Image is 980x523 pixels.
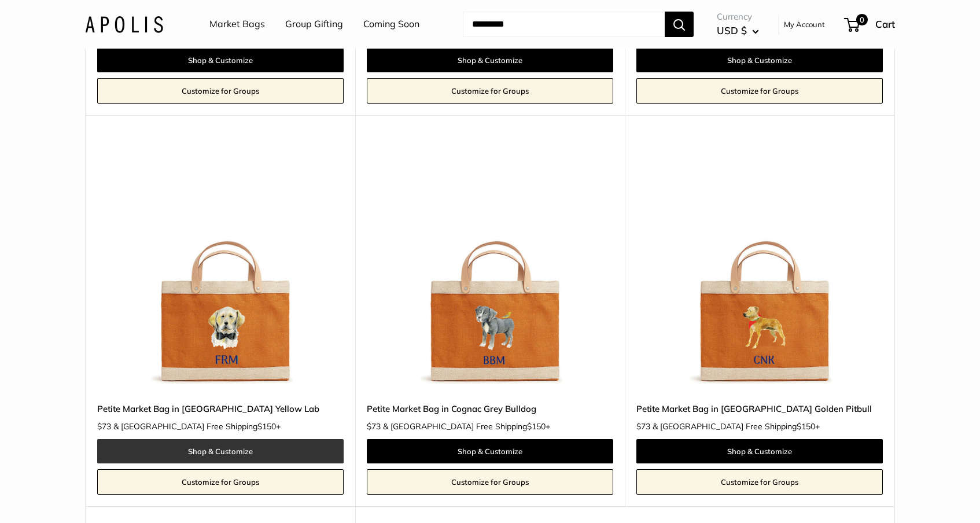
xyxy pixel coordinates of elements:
span: & [GEOGRAPHIC_DATA] Free Shipping + [113,422,281,430]
span: $73 [97,421,111,432]
img: Apolis [85,16,163,32]
input: Search... [463,12,665,37]
span: 0 [856,14,868,25]
span: Cart [875,18,895,30]
a: Shop & Customize [97,48,344,72]
span: $73 [367,421,381,432]
a: Petite Market Bag in [GEOGRAPHIC_DATA] Golden Pitbull [636,402,883,415]
a: Group Gifting [285,16,343,33]
a: Shop & Customize [97,439,344,463]
a: Coming Soon [363,16,419,33]
span: $150 [257,421,276,432]
img: Petite Market Bag in Cognac Golden Pitbull [636,144,883,391]
span: USD $ [717,24,747,36]
a: Petite Market Bag in [GEOGRAPHIC_DATA] Yellow Lab [97,402,344,415]
button: USD $ [717,21,759,40]
a: Shop & Customize [367,48,613,72]
img: Petite Market Bag in Cognac Yellow Lab [97,144,344,391]
a: Petite Market Bag in Cognac Grey Bulldog [367,402,613,415]
button: Search [665,12,694,37]
a: Shop & Customize [636,439,883,463]
a: Petite Market Bag in Cognac Grey BulldogPetite Market Bag in Cognac Grey Bulldog [367,144,613,391]
span: & [GEOGRAPHIC_DATA] Free Shipping + [383,422,550,430]
a: Market Bags [209,16,265,33]
a: Petite Market Bag in Cognac Golden PitbullPetite Market Bag in Cognac Golden Pitbull [636,144,883,391]
a: Petite Market Bag in Cognac Yellow LabPetite Market Bag in Cognac Yellow Lab [97,144,344,391]
span: & [GEOGRAPHIC_DATA] Free Shipping + [653,422,820,430]
a: Shop & Customize [367,439,613,463]
a: Customize for Groups [367,469,613,495]
a: Customize for Groups [636,78,883,104]
a: Shop & Customize [636,48,883,72]
span: $73 [636,421,650,432]
a: Customize for Groups [97,469,344,495]
a: Customize for Groups [636,469,883,495]
span: Currency [717,9,759,25]
a: 0 Cart [845,15,895,34]
img: Petite Market Bag in Cognac Grey Bulldog [367,144,613,391]
a: My Account [784,17,825,31]
span: $150 [797,421,815,432]
span: $150 [527,421,546,432]
a: Customize for Groups [367,78,613,104]
a: Customize for Groups [97,78,344,104]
